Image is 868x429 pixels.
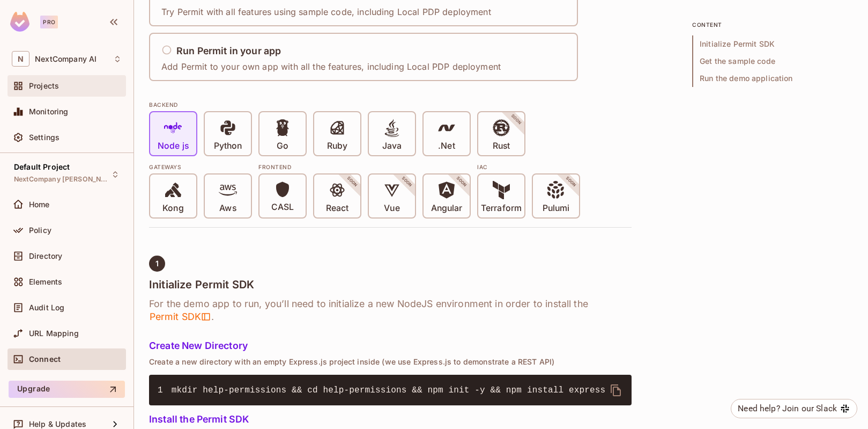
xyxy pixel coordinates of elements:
[12,51,29,67] span: N
[149,100,632,109] div: BACKEND
[29,329,79,338] span: URL Mapping
[258,163,471,171] div: Frontend
[9,381,125,398] button: Upgrade
[29,133,60,142] span: Settings
[176,46,281,56] h5: Run Permit in your app
[149,163,252,171] div: Gateways
[386,161,428,203] span: SOON
[29,355,61,363] span: Connect
[692,70,853,87] span: Run the demo application
[155,259,159,268] span: 1
[738,402,837,415] div: Need help? Join our Slack
[149,310,211,323] span: Permit SDK
[162,203,183,214] p: Kong
[219,203,236,214] p: Aws
[29,200,50,209] span: Home
[277,141,288,151] p: Go
[40,16,58,28] div: Pro
[35,55,97,63] span: Workspace: NextCompany AI
[29,420,86,428] span: Help & Updates
[543,203,569,214] p: Pulumi
[149,414,632,425] h5: Install the Permit SDK
[14,175,110,184] span: NextCompany [PERSON_NAME]
[384,203,399,214] p: Vue
[603,377,629,403] button: delete
[477,163,580,171] div: IAC
[271,202,294,213] p: CASL
[550,161,592,203] span: SOON
[692,20,853,29] p: content
[14,163,70,171] span: Default Project
[158,141,189,151] p: Node js
[493,141,510,151] p: Rust
[161,61,501,72] p: Add Permit to your own app with all the features, including Local PDP deployment
[149,278,632,291] h4: Initialize Permit SDK
[481,203,522,214] p: Terraform
[331,161,373,203] span: SOON
[161,6,491,18] p: Try Permit with all features using sample code, including Local PDP deployment
[149,340,632,351] h5: Create New Directory
[29,278,62,286] span: Elements
[29,107,69,116] span: Monitoring
[441,161,483,203] span: SOON
[172,386,605,395] span: mkdir help-permissions && cd help-permissions && npm init -y && npm install express
[692,35,853,53] span: Initialize Permit SDK
[29,303,64,312] span: Audit Log
[692,53,853,70] span: Get the sample code
[29,252,62,260] span: Directory
[10,12,29,32] img: SReyMgAAAABJRU5ErkJggg==
[214,141,242,151] p: Python
[438,141,455,151] p: .Net
[495,99,537,141] span: SOON
[382,141,402,151] p: Java
[326,203,348,214] p: React
[29,82,59,90] span: Projects
[431,203,463,214] p: Angular
[158,384,172,397] span: 1
[29,226,51,235] span: Policy
[149,358,632,366] p: Create a new directory with an empty Express.js project inside (we use Express.js to demonstrate ...
[149,297,632,323] h6: For the demo app to run, you’ll need to initialize a new NodeJS environment in order to install t...
[327,141,347,151] p: Ruby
